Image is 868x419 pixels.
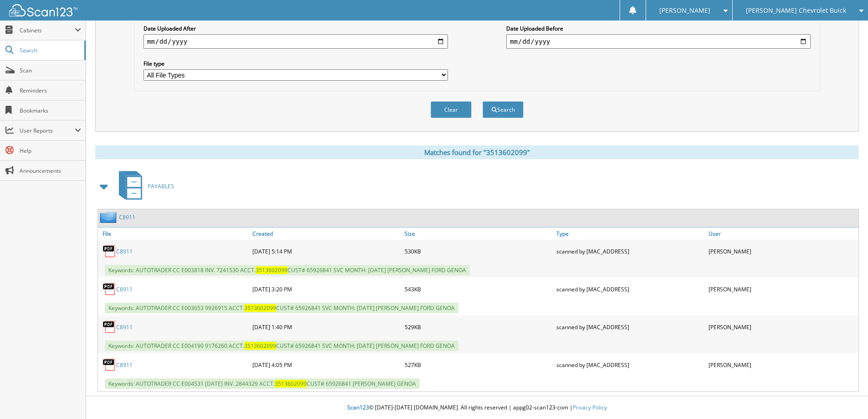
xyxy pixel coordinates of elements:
[706,242,858,260] div: [PERSON_NAME]
[573,403,607,411] a: Privacy Policy
[116,285,133,293] a: C8911
[20,147,81,155] span: Help
[256,266,288,274] span: 3513602099
[116,248,133,255] a: C8911
[119,213,135,221] a: C8911
[20,26,75,34] span: Cabinets
[144,25,448,32] label: Date Uploaded After
[554,318,706,336] div: scanned by [MAC_ADDRESS]
[706,318,858,336] div: [PERSON_NAME]
[506,34,811,49] input: end
[105,303,458,313] span: Keywords: AUTOTRADER CC E003653 9926915 ACCT. CUST# 65926841 SVC MONTH: [DATE] [PERSON_NAME] FORD...
[659,8,710,13] span: [PERSON_NAME]
[9,4,77,16] img: scan123-logo-white.svg
[20,87,81,94] span: Reminders
[144,34,448,49] input: start
[275,380,307,388] span: 3513602099
[554,356,706,374] div: scanned by [MAC_ADDRESS]
[706,356,858,374] div: [PERSON_NAME]
[105,265,470,275] span: Keywords: AUTOTRADER CC E003818 INV. 7241530 ACCT. CUST# 65926841 SVC MONTH: [DATE] [PERSON_NAME]...
[86,397,868,419] div: © [DATE]-[DATE] [DOMAIN_NAME]. All rights reserved | appg02-scan123-com |
[103,282,116,296] img: PDF.png
[506,25,811,32] label: Date Uploaded Before
[402,318,555,336] div: 529KB
[113,168,174,204] a: PAYABLES
[250,318,402,336] div: [DATE] 1:40 PM
[20,127,75,134] span: User Reports
[250,356,402,374] div: [DATE] 4:05 PM
[347,403,369,411] span: Scan123
[250,280,402,298] div: [DATE] 3:20 PM
[116,361,133,369] a: C8911
[431,101,472,118] button: Clear
[98,228,250,240] a: File
[20,47,80,54] span: Search
[746,8,846,13] span: [PERSON_NAME] Chevrolet Buick
[20,167,81,175] span: Announcements
[20,107,81,114] span: Bookmarks
[144,60,448,67] label: File type
[554,228,706,240] a: Type
[244,342,276,350] span: 3513602099
[148,182,174,190] span: PAYABLES
[95,145,859,159] div: Matches found for "3513602099"
[402,356,555,374] div: 527KB
[250,228,402,240] a: Created
[250,242,402,260] div: [DATE] 5:14 PM
[554,280,706,298] div: scanned by [MAC_ADDRESS]
[100,212,119,223] img: folder2.png
[706,280,858,298] div: [PERSON_NAME]
[483,101,524,118] button: Search
[402,280,555,298] div: 543KB
[103,244,116,258] img: PDF.png
[103,320,116,334] img: PDF.png
[402,228,555,240] a: Size
[822,375,868,419] iframe: Chat Widget
[116,323,133,331] a: C8911
[402,242,555,260] div: 530KB
[103,358,116,372] img: PDF.png
[105,341,458,351] span: Keywords: AUTOTRADER CC E004190 9176260 ACCT. CUST# 65926841 SVC MONTH: [DATE] [PERSON_NAME] FORD...
[554,242,706,260] div: scanned by [MAC_ADDRESS]
[706,228,858,240] a: User
[244,304,276,312] span: 3513602099
[105,378,420,389] span: Keywords: AUTOTRADER CC E004531 [DATE] INV. 2844329 ACCT. CUST# 65926841 [PERSON_NAME] GENOA
[20,67,81,74] span: Scan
